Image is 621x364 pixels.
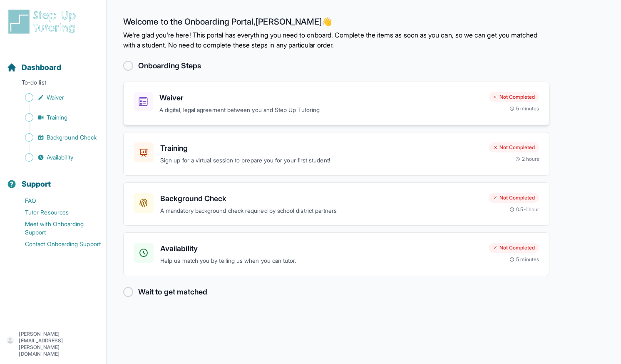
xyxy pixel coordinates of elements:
button: [PERSON_NAME][EMAIL_ADDRESS][PERSON_NAME][DOMAIN_NAME] [7,331,99,357]
div: 5 minutes [509,256,539,263]
a: TrainingSign up for a virtual session to prepare you for your first student!Not Completed2 hours [123,132,549,176]
h2: Wait to get matched [138,286,207,298]
p: To-do list [3,78,103,90]
div: Not Completed [489,142,539,152]
p: Help us match you by telling us when you can tutor. [160,256,482,266]
p: Sign up for a virtual session to prepare you for your first student! [160,156,482,165]
h2: Onboarding Steps [138,60,201,72]
a: Contact Onboarding Support [7,238,106,250]
a: Meet with Onboarding Support [7,218,106,238]
a: Background CheckA mandatory background check required by school district partnersNot Completed0.5... [123,182,549,226]
button: Dashboard [3,48,103,77]
a: Waiver [7,92,106,103]
h3: Training [160,142,482,154]
div: Not Completed [489,193,539,203]
a: FAQ [7,195,106,207]
a: Training [7,112,106,123]
p: [PERSON_NAME][EMAIL_ADDRESS][PERSON_NAME][DOMAIN_NAME] [19,331,99,357]
span: Dashboard [22,62,61,73]
span: Background Check [47,133,97,142]
a: AvailabilityHelp us match you by telling us when you can tutor.Not Completed5 minutes [123,232,549,276]
div: 0.5-1 hour [509,206,539,213]
div: Not Completed [489,92,539,102]
h3: Background Check [160,193,482,204]
div: Not Completed [489,243,539,253]
h2: Welcome to the Onboarding Portal, [PERSON_NAME] 👋 [123,17,549,30]
p: A digital, legal agreement between you and Step Up Tutoring [159,105,482,115]
a: Dashboard [7,62,61,73]
img: logo [7,8,81,35]
a: WaiverA digital, legal agreement between you and Step Up TutoringNot Completed5 minutes [123,82,549,125]
div: 2 hours [515,156,539,162]
a: Availability [7,152,106,163]
h3: Availability [160,243,482,254]
p: A mandatory background check required by school district partners [160,206,482,216]
span: Support [22,178,51,190]
span: Waiver [47,93,64,102]
p: We're glad you're here! This portal has everything you need to onboard. Complete the items as soo... [123,30,549,50]
a: Background Check [7,132,106,143]
span: Availability [47,153,73,162]
button: Support [3,165,103,193]
h3: Waiver [159,92,482,104]
div: 5 minutes [509,105,539,112]
span: Training [47,113,68,122]
a: Tutor Resources [7,207,106,218]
